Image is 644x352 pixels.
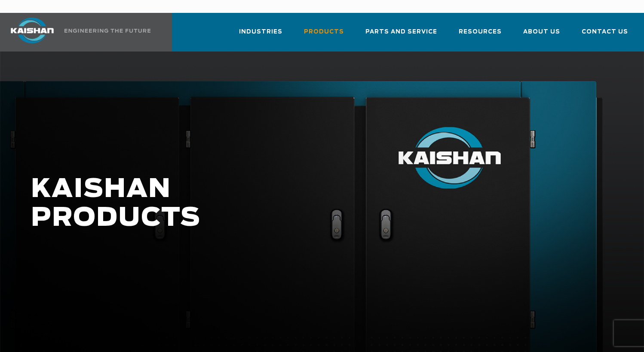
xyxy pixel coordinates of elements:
[239,27,282,37] span: Industries
[304,27,344,37] span: Products
[582,27,628,37] span: Contact Us
[64,29,150,33] img: Engineering the future
[365,27,437,37] span: Parts and Service
[365,21,437,50] a: Parts and Service
[523,27,560,37] span: About Us
[459,27,502,37] span: Resources
[582,21,628,50] a: Contact Us
[31,175,514,233] h1: KAISHAN PRODUCTS
[523,21,560,50] a: About Us
[304,21,344,50] a: Products
[239,21,282,50] a: Industries
[459,21,502,50] a: Resources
